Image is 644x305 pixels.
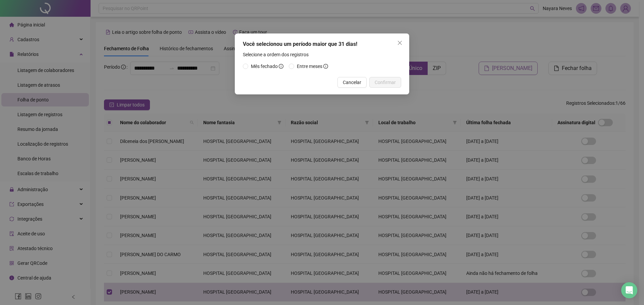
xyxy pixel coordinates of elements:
div: Você selecionou um período maior que 31 dias! [243,40,401,48]
span: info-circle [323,64,328,69]
div: Open Intercom Messenger [621,282,637,298]
span: close [397,40,402,46]
span: Mês fechado [251,64,278,69]
label: Selecione a ordem dos registros [243,51,313,58]
button: Close [394,37,405,48]
button: Confirmar [369,77,401,88]
button: Cancelar [337,77,367,88]
span: Entre meses [297,64,322,69]
span: Cancelar [343,79,361,86]
span: info-circle [279,64,283,69]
